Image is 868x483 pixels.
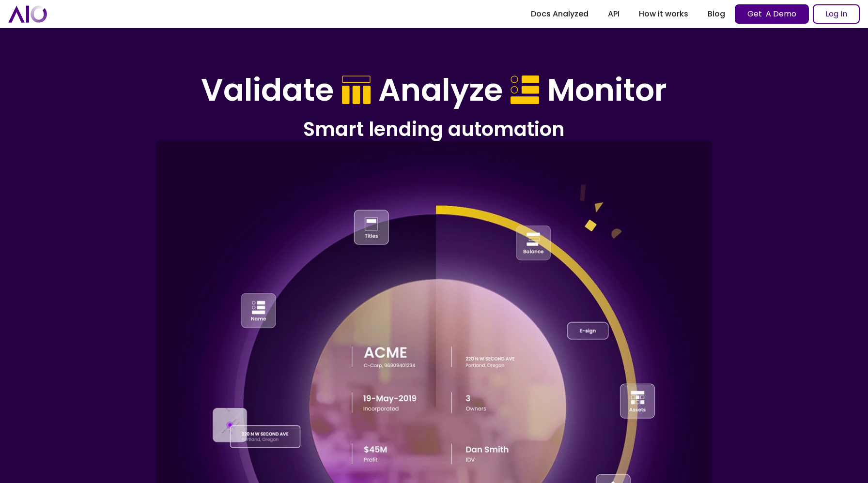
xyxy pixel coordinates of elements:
h1: Monitor [547,72,667,109]
a: Log In [813,4,860,24]
a: Docs Analyzed [521,5,598,23]
h1: Analyze [378,72,503,109]
a: Blog [698,5,735,23]
a: home [8,5,47,22]
a: Get A Demo [735,4,809,24]
a: API [598,5,629,23]
a: How it works [629,5,698,23]
h1: Validate [201,72,334,109]
h2: Smart lending automation [158,117,710,142]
